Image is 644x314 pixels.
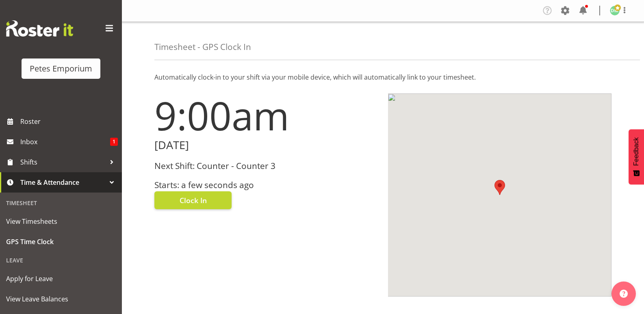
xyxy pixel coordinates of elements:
h4: Timesheet - GPS Clock In [154,42,251,52]
span: Shifts [20,156,106,168]
a: View Timesheets [2,211,120,232]
span: GPS Time Clock [6,236,116,248]
div: Leave [2,252,120,269]
button: Clock In [154,191,232,209]
a: View Leave Balances [2,289,120,309]
span: Inbox [20,136,110,148]
h3: Next Shift: Counter - Counter 3 [154,161,378,171]
a: GPS Time Clock [2,232,120,252]
span: Apply for Leave [6,273,116,285]
img: david-mcauley697.jpg [610,6,620,15]
span: 1 [110,138,118,146]
span: Feedback [633,137,640,166]
h3: Starts: a few seconds ago [154,180,378,190]
img: help-xxl-2.png [620,290,628,298]
span: Time & Attendance [20,176,106,188]
a: Apply for Leave [2,269,120,289]
h2: [DATE] [154,139,378,152]
h1: 9:00am [154,93,378,137]
span: Roster [20,115,118,128]
button: Feedback - Show survey [629,129,644,184]
div: Timesheet [2,195,120,211]
p: Automatically clock-in to your shift via your mobile device, which will automatically link to you... [154,72,611,82]
span: View Leave Balances [6,293,116,305]
span: View Timesheets [6,215,116,227]
span: Clock In [180,195,207,206]
div: Petes Emporium [30,63,92,75]
img: Rosterit website logo [6,20,73,37]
